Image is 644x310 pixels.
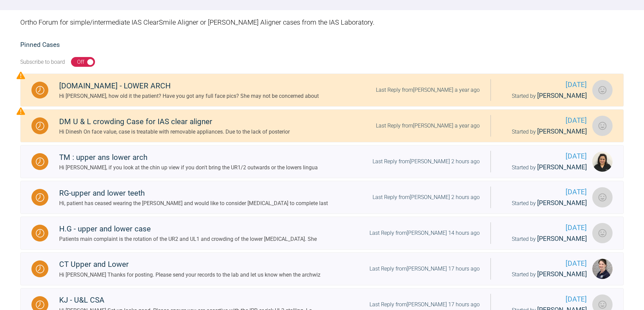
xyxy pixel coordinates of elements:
[36,193,44,202] img: Waiting
[20,109,624,142] a: WaitingDM U & L crowding Case for IAS clear alignerHi Dinesh On face value, case is treatable wit...
[59,116,290,128] div: DM U & L crowding Case for IAS clear aligner
[369,300,480,309] div: Last Reply from [PERSON_NAME] 17 hours ago
[59,187,328,199] div: RG-upper and lower teeth
[59,128,290,136] div: Hi Dinesh On face value, case is treatable with removable appliances. Due to the lack of posterior
[59,92,319,101] div: Hi [PERSON_NAME], how old it the patient? Have you got any full face pics? She may not be concern...
[373,193,480,202] div: Last Reply from [PERSON_NAME] 2 hours ago
[59,163,318,172] div: Hi [PERSON_NAME], if you look at the chin up view if you don't bring the UR1/2 outwards or the lo...
[537,128,587,135] span: [PERSON_NAME]
[502,187,587,198] span: [DATE]
[592,116,613,136] img: Dinesh Martin
[592,80,613,100] img: Daniel Theron
[59,223,317,235] div: H.G - upper and lower case
[376,86,480,94] div: Last Reply from [PERSON_NAME] a year ago
[502,198,587,208] div: Started by
[369,264,480,273] div: Last Reply from [PERSON_NAME] 17 hours ago
[20,252,624,285] a: WaitingCT Upper and LowerHi [PERSON_NAME] Thanks for posting. Please send your records to the lab...
[36,265,44,273] img: Waiting
[373,157,480,166] div: Last Reply from [PERSON_NAME] 2 hours ago
[592,223,613,243] img: Hina Jivanjee
[502,269,587,280] div: Started by
[36,86,44,94] img: Waiting
[537,235,587,243] span: [PERSON_NAME]
[77,58,84,66] div: Off
[36,229,44,237] img: Waiting
[36,122,44,130] img: Waiting
[17,107,25,115] img: Priority
[59,199,328,208] div: Hi, patient has ceased wearing the [PERSON_NAME] and would like to consider [MEDICAL_DATA] to com...
[20,40,624,50] h2: Pinned Cases
[59,151,318,164] div: TM : upper ans lower arch
[502,234,587,244] div: Started by
[59,80,319,92] div: [DOMAIN_NAME] - LOWER ARCH
[20,74,624,107] a: Waiting[DOMAIN_NAME] - LOWER ARCHHi [PERSON_NAME], how old it the patient? Have you got any full ...
[20,181,624,214] a: WaitingRG-upper and lower teethHi, patient has ceased wearing the [PERSON_NAME] and would like to...
[502,294,587,305] span: [DATE]
[17,71,25,80] img: Priority
[59,235,317,244] div: Patients main complaint is the rotation of the UR2 and UL1 and crowding of the lower [MEDICAL_DAT...
[502,115,587,126] span: [DATE]
[537,92,587,100] span: [PERSON_NAME]
[537,270,587,278] span: [PERSON_NAME]
[502,258,587,269] span: [DATE]
[20,58,65,66] div: Subscribe to board
[502,151,587,162] span: [DATE]
[592,187,613,207] img: Stephen Davies
[20,217,624,250] a: WaitingH.G - upper and lower casePatients main complaint is the rotation of the UR2 and UL1 and c...
[592,151,613,172] img: Swati Anand
[502,222,587,233] span: [DATE]
[592,259,613,279] img: Hannah Hopkins
[502,162,587,173] div: Started by
[537,163,587,171] span: [PERSON_NAME]
[502,91,587,101] div: Started by
[36,301,44,309] img: Waiting
[36,158,44,166] img: Waiting
[59,271,320,279] div: Hi [PERSON_NAME] Thanks for posting. Please send your records to the lab and let us know when the...
[376,121,480,130] div: Last Reply from [PERSON_NAME] a year ago
[502,126,587,137] div: Started by
[502,79,587,90] span: [DATE]
[537,199,587,207] span: [PERSON_NAME]
[369,229,480,237] div: Last Reply from [PERSON_NAME] 14 hours ago
[20,145,624,178] a: WaitingTM : upper ans lower archHi [PERSON_NAME], if you look at the chin up view if you don't br...
[59,294,312,306] div: KJ - U&L CSA
[59,258,320,271] div: CT Upper and Lower
[20,10,624,34] div: Ortho Forum for simple/intermediate IAS ClearSmile Aligner or [PERSON_NAME] Aligner cases from th...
